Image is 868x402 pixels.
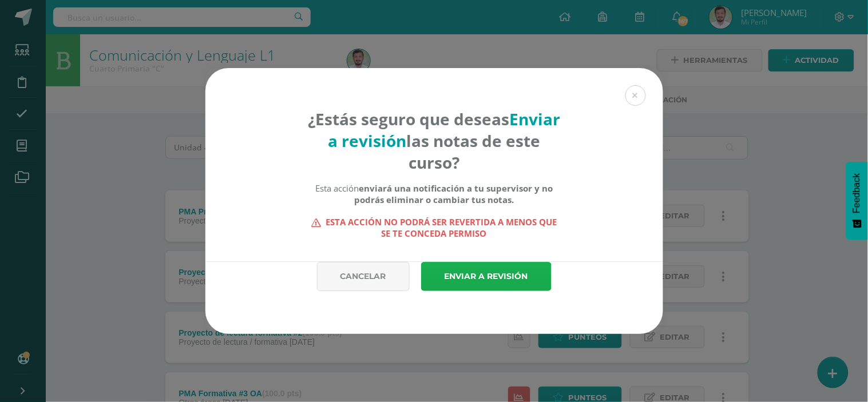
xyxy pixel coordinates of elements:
a: Cancelar [317,262,410,291]
b: enviará una notificación a tu supervisor y no podrás eliminar o cambiar tus notas. [354,182,553,205]
button: Feedback - Mostrar encuesta [846,162,868,240]
button: Close (Esc) [625,85,646,106]
h4: ¿Estás seguro que deseas las notas de este curso? [307,108,561,173]
span: Feedback [852,173,862,213]
div: Esta acción [307,182,561,205]
a: Enviar a revisión [421,262,552,291]
strong: Enviar a revisión [328,108,560,152]
strong: Esta acción no podrá ser revertida a menos que se te conceda permiso [307,216,561,239]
